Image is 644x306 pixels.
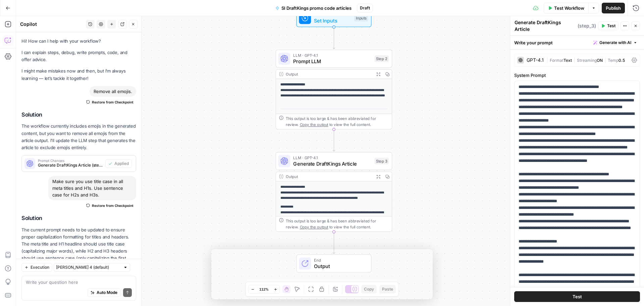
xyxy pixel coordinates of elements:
span: Prompt Changes [38,159,103,162]
span: ON [597,58,603,63]
span: Streaming [577,58,597,63]
span: Format [550,58,563,63]
p: I might make mistakes now and then, but I’m always learning — let’s tackle it together! [21,68,136,82]
span: Set Inputs [314,17,351,24]
span: Text [563,58,572,63]
span: 0.5 [619,58,625,63]
span: Auto Mode [97,290,117,296]
span: SI DraftKings promo code articles [281,5,352,11]
button: Restore from Checkpoint [84,202,136,210]
button: Test [514,291,640,302]
span: ( step_3 ) [578,23,596,29]
div: Output [286,173,372,179]
div: Make sure you use title case in all meta titles and H1s. Use sentence case for H2s and H3s. [48,176,136,200]
span: Temp [608,58,619,63]
button: SI DraftKings promo code articles [271,3,356,13]
g: Edge from step_3 to end [333,232,335,254]
button: Restore from Checkpoint [84,98,136,106]
span: Restore from Checkpoint [92,203,133,208]
div: Remove all emojis. [90,86,136,97]
p: I can explain steps, debug, write prompts, code, and offer advice. [21,49,136,63]
div: This output is too large & has been abbreviated for review. to view the full content. [286,116,389,128]
span: Test Workflow [554,5,584,11]
span: Draft [360,5,370,11]
h2: Solution [21,112,136,118]
button: Test [598,21,619,30]
span: | [572,56,577,63]
span: Generate with AI [599,40,631,46]
input: Claude Sonnet 4 (default) [56,264,120,271]
span: Test [607,23,615,29]
button: Publish [602,3,625,13]
span: Generate DraftKings Article [293,160,371,167]
textarea: Generate DraftKings Article [515,19,576,33]
p: The current prompt needs to be updated to ensure proper capitalization formatting for titles and ... [21,226,136,269]
label: System Prompt [514,72,640,79]
p: The workflow currently includes emojis in the generated content, but you want to remove all emoji... [21,123,136,151]
iframe: Survey from AirOps [211,249,433,299]
button: Applied [105,159,132,168]
div: Step 2 [375,55,389,62]
span: Publish [606,5,621,11]
button: Auto Mode [88,288,120,297]
div: Inputs [354,15,368,21]
div: This output is too large & has been abbreviated for review. to view the full content. [286,218,389,230]
span: | [603,56,608,63]
g: Edge from step_2 to step_3 [333,129,335,151]
span: Generate DraftKings Article (step_3) [38,162,103,168]
span: Restore from Checkpoint [92,99,133,105]
span: LLM · GPT-4.1 [293,52,371,58]
span: Execution [31,264,49,270]
button: Test Workflow [544,3,588,13]
span: LLM · GPT-4.1 [293,155,371,161]
span: Copy the output [300,225,328,229]
button: Execution [21,263,52,272]
div: WorkflowSet InputsInputs [276,9,392,27]
span: Test [573,293,582,300]
div: Output [286,71,372,77]
h2: Solution [21,215,136,221]
g: Edge from start to step_2 [333,27,335,49]
span: | [546,56,550,63]
div: Step 3 [375,158,389,164]
div: GPT-4.1 [527,58,544,62]
div: Write your prompt [510,36,644,49]
span: Applied [114,161,129,167]
button: Generate with AI [591,38,640,47]
span: Copy the output [300,122,328,127]
span: Prompt LLM [293,57,371,65]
